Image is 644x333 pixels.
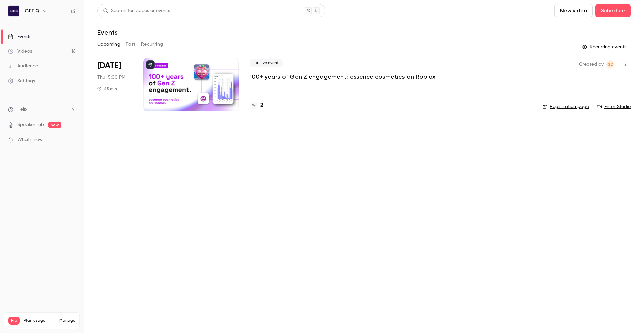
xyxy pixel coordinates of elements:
[97,60,121,71] span: [DATE]
[542,103,589,110] a: Registration page
[595,4,631,17] button: Schedule
[17,136,43,143] span: What's new
[260,101,264,110] h4: 2
[607,60,614,68] span: GD
[24,318,55,323] span: Plan usage
[97,58,132,111] div: Aug 28 Thu, 5:00 PM (Europe/London)
[141,39,163,50] button: Recurring
[48,122,61,128] span: new
[97,86,117,91] div: 45 min
[97,28,118,36] h1: Events
[17,106,27,113] span: Help
[97,39,120,50] button: Upcoming
[8,63,38,69] div: Audience
[250,101,264,110] a: 2
[579,42,631,52] button: Recurring events
[250,73,435,81] a: 100+ years of Gen Z engagement: essence cosmetics on Roblox
[25,8,39,14] h6: GEEIQ
[8,106,76,113] li: help-dropdown-opener
[579,60,604,68] span: Created by
[59,318,75,323] a: Manage
[606,60,614,68] span: Giovanna Demopoulos
[554,4,593,17] button: New video
[126,39,136,50] button: Past
[597,103,631,110] a: Enter Studio
[8,78,35,84] div: Settings
[8,48,32,55] div: Videos
[97,74,125,81] span: Thu, 5:00 PM
[103,7,170,14] div: Search for videos or events
[17,121,44,128] a: SpeakerHub
[8,33,31,40] div: Events
[8,317,20,325] span: Pro
[8,6,19,16] img: GEEIQ
[250,59,283,67] span: Live event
